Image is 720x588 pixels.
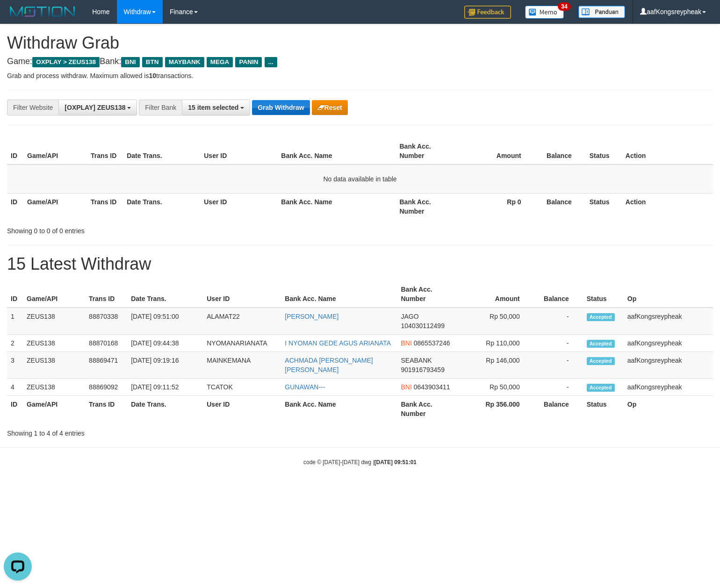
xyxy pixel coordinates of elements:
span: BTN [142,57,163,67]
th: Status [586,138,622,165]
th: Balance [534,396,583,423]
td: - [534,379,583,396]
td: NYOMANARIANATA [203,335,281,352]
th: Trans ID [85,281,127,308]
img: panduan.png [578,6,625,18]
th: Bank Acc. Number [397,396,460,423]
span: MEGA [207,57,233,67]
th: Date Trans. [123,138,200,165]
th: Amount [460,281,534,308]
td: ALAMAT22 [203,308,281,335]
span: Copy 104030112499 to clipboard [401,322,445,330]
span: Copy 0643903411 to clipboard [414,383,450,391]
td: - [534,308,583,335]
span: 15 item selected [188,104,238,111]
td: 1 [7,308,23,335]
td: [DATE] 09:11:52 [127,379,203,396]
span: Accepted [587,357,615,365]
span: BNI [401,339,412,347]
th: Bank Acc. Name [281,396,397,423]
th: Game/API [23,396,85,423]
th: Rp 0 [460,193,535,220]
span: Copy 901916793459 to clipboard [401,366,445,373]
td: aafKongsreypheak [624,308,713,335]
th: Action [622,138,713,165]
span: MAYBANK [165,57,204,67]
td: [DATE] 09:19:16 [127,352,203,379]
div: Showing 0 to 0 of 0 entries [7,222,293,236]
span: ... [265,57,277,67]
strong: 10 [149,72,156,79]
div: Filter Bank [139,100,182,115]
td: - [534,352,583,379]
td: - [534,335,583,352]
th: User ID [200,193,277,220]
button: 15 item selected [182,100,250,115]
td: TCATOK [203,379,281,396]
td: ZEUS138 [23,352,85,379]
th: Bank Acc. Name [281,281,397,308]
th: Status [586,193,622,220]
th: Bank Acc. Number [396,138,459,165]
th: Date Trans. [127,396,203,423]
th: Balance [535,138,586,165]
td: ZEUS138 [23,308,85,335]
a: GUNAWAN--- [285,383,325,391]
td: 88869471 [85,352,127,379]
span: Accepted [587,340,615,348]
th: Game/API [23,193,87,220]
th: Status [583,396,624,423]
a: I NYOMAN GEDE AGUS ARIANATA [285,339,391,347]
th: Amount [460,138,535,165]
td: 88870338 [85,308,127,335]
th: User ID [203,281,281,308]
th: Trans ID [87,193,123,220]
th: Game/API [23,138,87,165]
td: MAINKEMANA [203,352,281,379]
th: Date Trans. [127,281,203,308]
td: Rp 50,000 [460,308,534,335]
h1: 15 Latest Withdraw [7,255,713,273]
p: Grab and process withdraw. Maximum allowed is transactions. [7,71,713,80]
td: Rp 146,000 [460,352,534,379]
td: [DATE] 09:51:00 [127,308,203,335]
th: Game/API [23,281,85,308]
td: 88869092 [85,379,127,396]
h4: Game: Bank: [7,57,713,66]
th: Status [583,281,624,308]
div: Showing 1 to 4 of 4 entries [7,425,293,438]
span: 34 [558,2,570,11]
button: [OXPLAY] ZEUS138 [58,100,137,115]
th: User ID [200,138,277,165]
td: aafKongsreypheak [624,335,713,352]
td: 4 [7,379,23,396]
td: [DATE] 09:44:38 [127,335,203,352]
img: MOTION_logo.png [7,5,78,19]
span: BNI [121,57,139,67]
th: Bank Acc. Name [277,193,396,220]
strong: [DATE] 09:51:01 [374,459,417,466]
a: ACHMADA [PERSON_NAME] [PERSON_NAME] [285,357,373,373]
th: Bank Acc. Number [396,193,459,220]
td: ZEUS138 [23,379,85,396]
td: 2 [7,335,23,352]
span: Accepted [587,384,615,392]
span: Copy 0865537246 to clipboard [414,339,450,347]
span: Accepted [587,313,615,321]
td: ZEUS138 [23,335,85,352]
span: OXPLAY > ZEUS138 [32,57,100,67]
th: Trans ID [85,396,127,423]
th: Op [624,396,713,423]
button: Open LiveChat chat widget [4,4,32,32]
td: aafKongsreypheak [624,379,713,396]
small: code © [DATE]-[DATE] dwg | [303,459,417,466]
td: 88870168 [85,335,127,352]
th: ID [7,281,23,308]
td: aafKongsreypheak [624,352,713,379]
th: Op [624,281,713,308]
span: BNI [401,383,412,391]
th: Trans ID [87,138,123,165]
img: Feedback.jpg [464,6,511,19]
th: ID [7,138,23,165]
th: Balance [535,193,586,220]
